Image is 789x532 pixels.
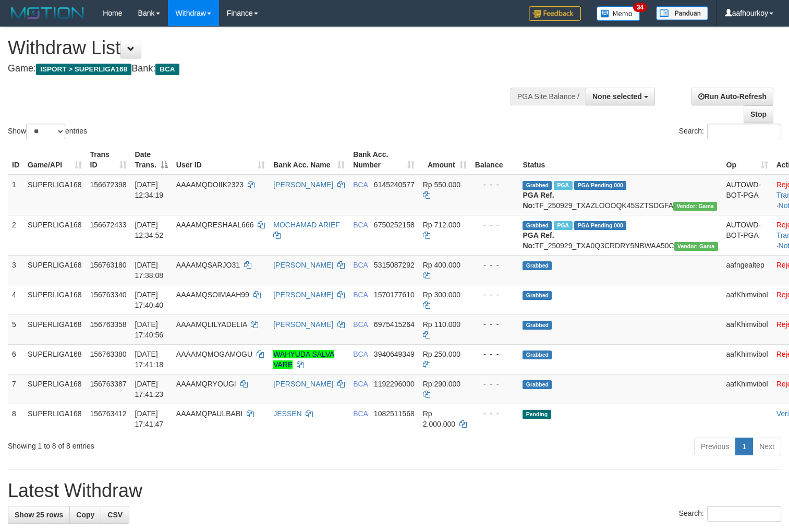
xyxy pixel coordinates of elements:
td: TF_250929_TXAZLOOOQK45SZTSDGFA [518,175,722,215]
span: Vendor URL: https://trx31.1velocity.biz [673,202,717,211]
a: [PERSON_NAME] [273,261,333,269]
div: - - - [475,349,515,359]
span: BCA [353,380,368,388]
span: Copy 6145240577 to clipboard [374,180,415,189]
label: Search: [679,506,781,522]
td: 1 [8,175,23,215]
a: [PERSON_NAME] [273,320,333,329]
th: User ID: activate to sort column ascending [172,145,269,175]
td: aafKhimvibol [722,344,772,374]
span: Grabbed [523,380,552,389]
td: aafKhimvibol [722,374,772,404]
span: Grabbed [523,261,552,270]
span: [DATE] 12:34:52 [135,221,164,239]
span: Rp 550.000 [423,180,460,189]
span: [DATE] 17:40:40 [135,291,164,309]
b: PGA Ref. No: [523,231,554,250]
th: Bank Acc. Name: activate to sort column ascending [269,145,349,175]
a: Copy [69,506,101,524]
span: Pending [523,410,551,419]
span: AAAAMQRYOUGI [176,380,236,388]
td: aafngealtep [722,255,772,285]
span: BCA [155,64,179,75]
span: Rp 110.000 [423,320,460,329]
span: Copy 1082511568 to clipboard [374,409,415,418]
span: CSV [107,511,123,519]
span: [DATE] 17:41:47 [135,409,164,428]
span: PGA Pending [574,221,626,230]
input: Search: [707,506,781,522]
span: 156763380 [90,350,127,358]
span: ISPORT > SUPERLIGA168 [36,64,131,75]
span: BCA [353,409,368,418]
img: Feedback.jpg [529,6,581,21]
span: 156763340 [90,291,127,299]
td: AUTOWD-BOT-PGA [722,175,772,215]
span: 156763387 [90,380,127,388]
span: Show 25 rows [15,511,63,519]
th: Status [518,145,722,175]
span: Copy 1192296000 to clipboard [374,380,415,388]
span: AAAAMQDOIIK2323 [176,180,244,189]
div: - - - [475,289,515,300]
td: SUPERLIGA168 [23,404,86,433]
img: panduan.png [656,6,708,20]
span: Vendor URL: https://trx31.1velocity.biz [674,242,718,251]
td: 8 [8,404,23,433]
span: Copy 6975415264 to clipboard [374,320,415,329]
a: [PERSON_NAME] [273,380,333,388]
th: Trans ID: activate to sort column ascending [86,145,131,175]
div: - - - [475,379,515,389]
span: BCA [353,261,368,269]
span: Rp 300.000 [423,291,460,299]
td: SUPERLIGA168 [23,255,86,285]
span: Marked by aafsoycanthlai [554,221,572,230]
div: - - - [475,260,515,270]
th: Op: activate to sort column ascending [722,145,772,175]
span: Grabbed [523,350,552,359]
span: [DATE] 17:38:08 [135,261,164,280]
span: BCA [353,291,368,299]
td: SUPERLIGA168 [23,175,86,215]
th: Game/API: activate to sort column ascending [23,145,86,175]
span: Rp 290.000 [423,380,460,388]
input: Search: [707,124,781,139]
td: aafKhimvibol [722,315,772,344]
span: Copy 3940649349 to clipboard [374,350,415,358]
span: None selected [592,92,642,101]
td: SUPERLIGA168 [23,344,86,374]
span: Copy 1570177610 to clipboard [374,291,415,299]
td: 4 [8,285,23,315]
span: 156763180 [90,261,127,269]
span: BCA [353,320,368,329]
a: WAHYUDA SALVA VARE [273,350,334,369]
span: Grabbed [523,321,552,330]
h4: Game: Bank: [8,64,516,74]
span: PGA Pending [574,181,626,190]
b: PGA Ref. No: [523,191,554,210]
a: Stop [744,105,773,123]
td: TF_250929_TXA0Q3CRDRY5NBWAA50C [518,215,722,255]
span: [DATE] 17:41:18 [135,350,164,369]
span: [DATE] 17:41:23 [135,380,164,398]
span: AAAAMQSARJO31 [176,261,240,269]
th: Bank Acc. Number: activate to sort column ascending [349,145,419,175]
a: CSV [101,506,129,524]
span: Copy 6750252158 to clipboard [374,221,415,229]
td: aafKhimvibol [722,285,772,315]
span: 156672433 [90,221,127,229]
th: ID [8,145,23,175]
a: Previous [694,438,736,455]
td: 3 [8,255,23,285]
h1: Withdraw List [8,38,516,58]
span: BCA [353,350,368,358]
span: Copy 5315087292 to clipboard [374,261,415,269]
a: Next [752,438,781,455]
td: 5 [8,315,23,344]
span: Grabbed [523,291,552,300]
span: Copy [76,511,94,519]
span: Marked by aafsoycanthlai [554,181,572,190]
div: - - - [475,408,515,419]
span: AAAAMQLILYADELIA [176,320,247,329]
td: 7 [8,374,23,404]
